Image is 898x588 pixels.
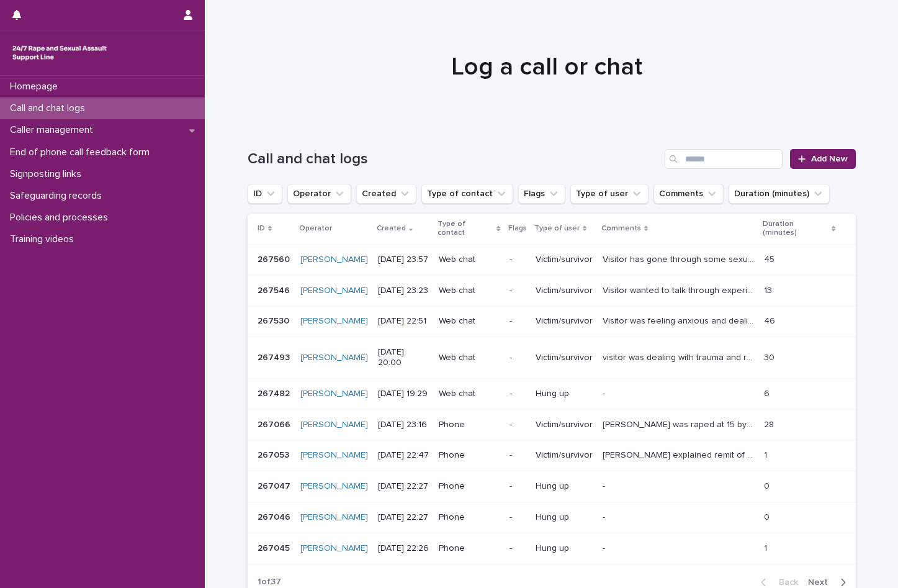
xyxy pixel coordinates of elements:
p: Training videos [5,233,84,245]
p: Phone [439,450,499,461]
p: Safeguarding records [5,190,112,202]
p: Victim/survivor [536,450,593,461]
p: 13 [764,283,775,296]
p: 267045 [258,541,292,554]
p: 267482 [258,386,292,399]
p: 30 [764,350,777,363]
p: Hung up [536,481,593,492]
a: [PERSON_NAME] [300,512,368,523]
input: Search [665,149,783,169]
p: Flags [508,222,527,235]
tr: 267053267053 [PERSON_NAME] [DATE] 22:47Phone-Victim/survivor[PERSON_NAME] explained remit of serv... [248,440,856,471]
p: Comments [601,222,641,235]
p: [DATE] 23:57 [378,255,429,265]
p: - [510,353,526,363]
p: [DATE] 22:27 [378,481,429,492]
a: [PERSON_NAME] [300,420,368,430]
p: 46 [764,314,778,327]
p: Web chat [439,389,499,399]
p: Operator [299,222,332,235]
p: ID [258,222,265,235]
tr: 267482267482 [PERSON_NAME] [DATE] 19:29Web chat-Hung up-- 66 [248,378,856,409]
p: 267560 [258,252,292,265]
a: [PERSON_NAME] [300,286,368,296]
button: Back [751,577,803,588]
p: 267066 [258,417,293,430]
tr: 267560267560 [PERSON_NAME] [DATE] 23:57Web chat-Victim/survivorVisitor has gone through some sexu... [248,244,856,275]
p: 267047 [258,479,293,492]
p: 0 [764,510,772,523]
tr: 267046267046 [PERSON_NAME] [DATE] 22:27Phone-Hung up-- 00 [248,502,856,533]
p: 6 [764,386,772,399]
button: Flags [518,184,565,204]
p: - [603,386,608,399]
p: 267053 [258,448,292,461]
span: Add New [811,155,848,163]
button: Comments [653,184,724,204]
p: Created [377,222,406,235]
p: Victim/survivor [536,353,593,363]
tr: 267047267047 [PERSON_NAME] [DATE] 22:27Phone-Hung up-- 00 [248,471,856,502]
a: [PERSON_NAME] [300,353,368,363]
p: - [510,286,526,296]
p: [DATE] 23:16 [378,420,429,430]
p: Type of contact [438,217,493,240]
p: 28 [764,417,776,430]
p: Web chat [439,316,499,327]
a: [PERSON_NAME] [300,389,368,399]
p: End of phone call feedback form [5,147,159,158]
p: - [510,255,526,265]
p: Hung up [536,543,593,554]
p: [DATE] 22:27 [378,512,429,523]
p: [DATE] 22:26 [378,543,429,554]
p: - [510,420,526,430]
p: [DATE] 22:47 [378,450,429,461]
p: Victim/survivor [536,255,593,265]
p: - [510,481,526,492]
h1: Log a call or chat [243,52,851,82]
p: 1 [764,541,770,554]
p: Web chat [439,286,499,296]
p: 45 [764,252,777,265]
button: Duration (minutes) [729,184,830,204]
p: Web chat [439,353,499,363]
p: Lou was raped at 15 by two boys she knew, and then was harassed by them, discussed trauma from th... [603,417,757,430]
p: Phone [439,420,499,430]
p: Victim/survivor [536,316,593,327]
h1: Call and chat logs [248,150,660,168]
p: Policies and processes [5,212,118,224]
a: [PERSON_NAME] [300,450,368,461]
p: - [510,389,526,399]
p: 267493 [258,350,292,363]
p: Visitor was feeling anxious and dealing with trauma affects, emotional support throughout. [603,314,757,327]
p: Visitor wanted to talk through experiences in childhood with step father and whether it was abuse... [603,283,757,296]
a: [PERSON_NAME] [300,255,368,265]
button: Type of contact [421,184,513,204]
p: - [603,541,608,554]
p: 267530 [258,314,292,327]
button: Type of user [570,184,649,204]
p: 267546 [258,283,292,296]
p: Signposting links [5,168,91,180]
p: Victim/survivor [536,420,593,430]
p: [DATE] 19:29 [378,389,429,399]
p: Web chat [439,255,499,265]
button: ID [248,184,282,204]
span: Next [808,578,835,587]
p: Visitor has gone through some sexual violence and is feeling pressured to report by professionals... [603,252,757,265]
tr: 267530267530 [PERSON_NAME] [DATE] 22:51Web chat-Victim/survivorVisitor was feeling anxious and de... [248,306,856,337]
span: Back [771,578,798,587]
p: - [510,543,526,554]
p: Type of user [534,222,580,235]
a: Add New [790,149,855,169]
p: - [510,316,526,327]
p: [DATE] 20:00 [378,347,429,368]
img: rhQMoQhaT3yELyF149Cw [10,40,109,65]
p: SLW explained remit of service and introduced themselves and asked caller what had caused them to... [603,448,757,461]
p: - [510,450,526,461]
p: Call and chat logs [5,102,95,114]
p: Homepage [5,81,68,93]
p: - [510,512,526,523]
p: Victim/survivor [536,286,593,296]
